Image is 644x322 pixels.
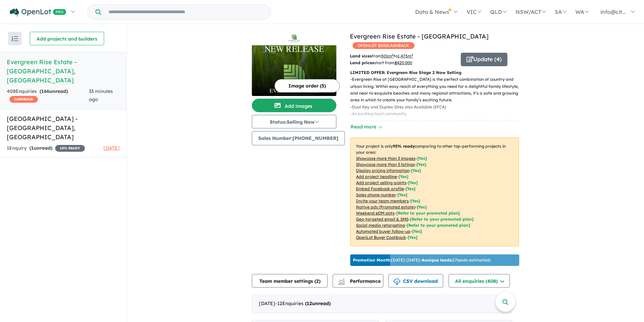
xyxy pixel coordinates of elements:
[55,145,85,152] span: 15 % READY
[353,42,414,49] span: OPENLOT $ 200 CASHBACK
[252,294,512,313] div: [DATE]
[449,274,510,288] button: All enquiries (408)
[410,198,420,203] span: [ Yes ]
[89,88,113,102] span: 33 minutes ago
[339,278,381,284] span: Performance
[350,59,456,66] p: start from
[350,53,456,59] p: from
[338,278,344,282] img: line-chart.svg
[396,210,460,216] span: [Refer to your promoted plan]
[356,235,406,240] u: OpenLot Buyer Cashback
[252,99,336,112] button: Add images
[10,8,66,17] img: Openlot PRO Logo White
[356,198,409,203] u: Invite your team members
[356,217,408,222] u: Geo-targeted email & SMS
[461,53,507,66] button: Update (4)
[29,145,52,151] strong: ( unread)
[9,96,38,103] span: CASHBACK
[7,57,120,85] h5: Evergreen Rise Estate - [GEOGRAPHIC_DATA] , [GEOGRAPHIC_DATA]
[255,34,334,43] img: Evergreen Rise Estate - South Nowra Logo
[381,53,393,58] u: 501 m
[31,145,34,151] span: 1
[350,138,519,246] p: Your project is only comparing to other top-performing projects in your area: - - - - - - - - - -...
[11,36,18,41] img: sort.svg
[103,145,120,151] span: [DATE]
[350,76,524,104] p: - Evergreen Rise at [GEOGRAPHIC_DATA] is the perfect combination of country and urban living. Wit...
[356,156,415,161] u: Showcase more than 3 images
[356,192,396,197] u: Sales phone number
[356,204,415,209] u: Native ads (Promoted estate)
[356,180,406,185] u: Add project selling-points
[350,104,524,110] p: - Dual Key and Duplex Sites also Available (STCA)
[350,123,382,131] button: Read more
[252,131,345,145] button: Sales Number:[PHONE_NUMBER]
[356,210,395,216] u: Weekend eDM slots
[411,168,421,173] span: [ Yes ]
[305,300,331,306] strong: ( unread)
[398,53,413,58] u: 1,475 m
[40,88,68,94] strong: ( unread)
[7,88,89,104] div: 408 Enquir ies
[356,186,404,191] u: Embed Facebook profile
[406,186,415,191] span: [ Yes ]
[338,280,345,285] img: bar-chart.svg
[252,274,328,288] button: Team member settings (2)
[353,257,491,263] p: [DATE] - [DATE] - ( 17 leads estimated)
[7,144,85,152] div: 1 Enquir y
[350,32,488,40] a: Evergreen Rise Estate - [GEOGRAPHIC_DATA]
[417,156,427,161] span: [ Yes ]
[399,174,408,179] span: [ Yes ]
[417,204,427,209] span: [Yes]
[398,192,407,197] span: [ Yes ]
[410,217,474,222] span: [Refer to your promoted plan]
[350,60,374,65] b: Land prices
[316,278,319,284] span: 2
[7,114,120,142] h5: [GEOGRAPHIC_DATA] - [GEOGRAPHIC_DATA] , [GEOGRAPHIC_DATA]
[356,168,409,173] u: Display pricing information
[350,110,524,117] p: - An exciting local community
[353,257,391,263] b: Promotion Month:
[393,144,415,149] b: 95 % ready
[356,229,410,234] u: Automated buyer follow-up
[252,32,336,96] a: Evergreen Rise Estate - South Nowra LogoEvergreen Rise Estate - South Nowra
[41,88,49,94] span: 166
[416,162,426,167] span: [ Yes ]
[393,53,413,58] span: to
[30,32,104,45] button: Add projects and builders
[350,69,519,76] p: LIMITED OFFER: Evergreen Rise Stage 2 Now Selling
[356,162,415,167] u: Showcase more than 3 listings
[392,53,393,57] sup: 2
[408,235,418,240] span: [Yes]
[102,5,269,19] input: Try estate name, suburb, builder or developer
[333,274,383,288] button: Performance
[411,53,413,57] sup: 2
[600,8,626,15] span: info@cit...
[252,115,336,128] button: Status:Selling Now
[356,223,405,228] u: Social media retargeting
[408,180,418,185] span: [ Yes ]
[252,45,336,96] img: Evergreen Rise Estate - South Nowra
[388,274,443,288] button: CSV download
[307,300,312,306] span: 12
[422,257,451,263] b: 4 unique leads
[275,300,331,306] span: - 12 Enquir ies
[393,278,400,285] img: download icon
[356,174,397,179] u: Add project headline
[412,229,422,234] span: [Yes]
[350,53,372,58] b: Land sizes
[407,223,470,228] span: [Refer to your promoted plan]
[275,79,340,93] button: Image order (5)
[395,60,412,65] u: $ 420,000
[350,118,524,131] p: - Nowra’s busy shopping center provides many services including banks, diverse shops, and a library.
